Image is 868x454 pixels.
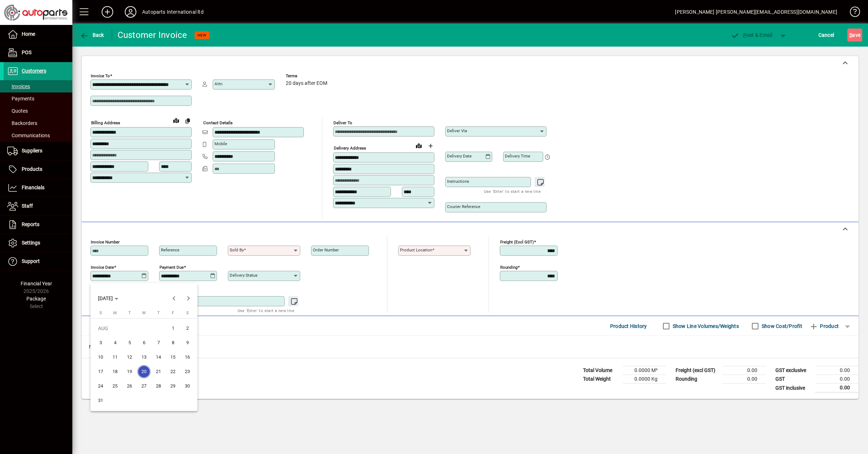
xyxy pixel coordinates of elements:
[181,380,194,393] span: 30
[137,379,151,393] button: Wed Aug 27 2025
[93,321,166,336] td: AUG
[122,350,137,364] button: Tue Aug 12 2025
[166,321,180,336] button: Fri Aug 01 2025
[137,351,150,364] span: 13
[93,379,108,393] button: Sun Aug 24 2025
[122,379,137,393] button: Tue Aug 26 2025
[113,311,117,315] span: M
[166,350,180,364] button: Fri Aug 15 2025
[123,380,136,393] span: 26
[181,291,196,306] button: Next month
[128,311,131,315] span: T
[172,311,174,315] span: F
[167,291,181,306] button: Previous month
[93,364,108,379] button: Sun Aug 17 2025
[151,350,166,364] button: Thu Aug 14 2025
[108,336,122,350] button: Mon Aug 04 2025
[109,365,122,378] span: 18
[181,322,194,335] span: 2
[123,336,136,349] span: 5
[109,351,122,364] span: 11
[94,394,107,407] span: 31
[166,351,179,364] span: 15
[95,292,121,305] button: Choose month and year
[180,364,195,379] button: Sat Aug 23 2025
[166,336,180,350] button: Fri Aug 08 2025
[94,336,107,349] span: 3
[181,336,194,349] span: 9
[137,350,151,364] button: Wed Aug 13 2025
[94,380,107,393] span: 24
[98,295,113,301] span: [DATE]
[123,351,136,364] span: 12
[157,311,160,315] span: T
[181,351,194,364] span: 16
[142,311,146,315] span: W
[93,393,108,408] button: Sun Aug 31 2025
[152,336,165,349] span: 7
[152,351,165,364] span: 14
[166,322,179,335] span: 1
[93,350,108,364] button: Sun Aug 10 2025
[94,365,107,378] span: 17
[181,365,194,378] span: 23
[166,380,179,393] span: 29
[122,364,137,379] button: Tue Aug 19 2025
[93,336,108,350] button: Sun Aug 03 2025
[137,365,150,378] span: 20
[108,364,122,379] button: Mon Aug 18 2025
[166,364,180,379] button: Fri Aug 22 2025
[151,364,166,379] button: Thu Aug 21 2025
[109,380,122,393] span: 25
[99,311,102,315] span: S
[151,336,166,350] button: Thu Aug 07 2025
[137,380,150,393] span: 27
[94,351,107,364] span: 10
[152,365,165,378] span: 21
[186,311,189,315] span: S
[109,336,122,349] span: 4
[137,336,151,350] button: Wed Aug 06 2025
[166,379,180,393] button: Fri Aug 29 2025
[152,380,165,393] span: 28
[123,365,136,378] span: 19
[122,336,137,350] button: Tue Aug 05 2025
[137,336,150,349] span: 6
[108,350,122,364] button: Mon Aug 11 2025
[151,379,166,393] button: Thu Aug 28 2025
[137,364,151,379] button: Wed Aug 20 2025
[180,350,195,364] button: Sat Aug 16 2025
[166,365,179,378] span: 22
[180,379,195,393] button: Sat Aug 30 2025
[108,379,122,393] button: Mon Aug 25 2025
[180,321,195,336] button: Sat Aug 02 2025
[166,336,179,349] span: 8
[180,336,195,350] button: Sat Aug 09 2025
